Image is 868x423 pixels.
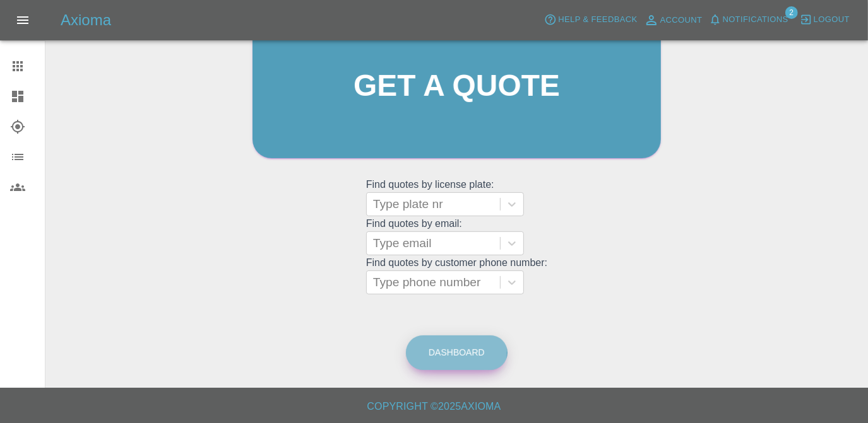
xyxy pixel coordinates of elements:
span: 2 [785,6,798,19]
span: Account [660,13,703,28]
grid: Find quotes by customer phone number: [366,257,547,294]
h6: Copyright © 2025 Axioma [10,398,858,415]
button: Notifications [706,10,792,30]
a: Get a quote [253,14,661,158]
span: Help & Feedback [558,13,637,27]
a: Account [641,10,706,30]
grid: Find quotes by email: [366,218,547,255]
grid: Find quotes by license plate: [366,179,547,216]
a: Dashboard [406,335,508,370]
button: Help & Feedback [541,10,640,30]
span: Logout [814,13,850,27]
button: Logout [797,10,853,30]
h5: Axioma [61,10,111,30]
button: Open drawer [8,5,38,35]
span: Notifications [723,13,788,27]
